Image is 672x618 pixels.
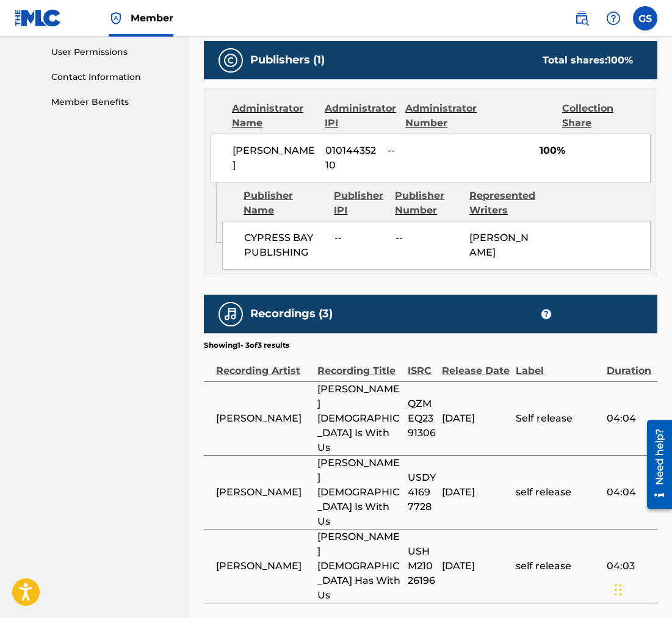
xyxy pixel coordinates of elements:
div: Release Date [442,351,510,378]
iframe: Chat Widget [611,559,672,618]
div: ISRC [408,351,436,378]
div: Drag [615,572,622,608]
img: search [574,11,589,26]
a: Member Benefits [51,96,175,109]
span: self release [516,485,601,500]
div: Administrator Number [405,101,477,131]
a: Contact Information [51,71,175,84]
span: ? [541,309,551,319]
span: -- [388,143,454,158]
iframe: Resource Center [638,415,672,514]
img: Recordings [223,307,238,322]
span: [PERSON_NAME] [DEMOGRAPHIC_DATA] Has With Us [317,530,402,603]
img: Publishers [223,53,238,68]
span: CYPRESS BAY PUBLISHING [244,231,325,260]
h5: Publishers (1) [250,53,325,67]
span: 04:03 [607,559,651,573]
span: QZMEQ2391306 [408,397,436,440]
span: Self release [516,411,601,426]
span: 04:04 [607,485,651,500]
span: [PERSON_NAME] [469,232,529,258]
div: Publisher IPI [334,189,386,218]
span: Member [131,11,173,25]
span: 100% [540,143,650,158]
div: Collection Share [562,101,625,131]
span: [DATE] [442,559,510,573]
div: Publisher Name [244,189,325,218]
span: USDY41697728 [408,470,436,514]
p: Showing 1 - 3 of 3 results [204,340,289,351]
span: [DATE] [442,485,510,500]
span: self release [516,559,601,573]
span: [PERSON_NAME] [216,485,311,500]
h5: Recordings (3) [250,307,333,321]
img: Top Rightsholder [109,11,123,26]
span: -- [396,231,460,245]
div: Total shares: [543,53,633,68]
div: Represented Writers [469,189,535,218]
span: 04:04 [607,411,651,426]
span: [PERSON_NAME] [233,143,316,173]
div: User Menu [633,6,657,31]
div: Administrator Name [232,101,316,131]
span: [PERSON_NAME] [216,411,311,426]
img: MLC Logo [15,9,62,27]
span: -- [334,231,386,245]
span: [PERSON_NAME] [DEMOGRAPHIC_DATA] Is With Us [317,456,402,529]
span: [PERSON_NAME] [216,559,311,573]
div: Label [516,351,601,378]
img: help [606,11,621,26]
span: USHM21026196 [408,544,436,588]
span: 01014435210 [325,143,378,173]
a: User Permissions [51,46,175,59]
span: 100 % [607,54,633,66]
div: Recording Artist [216,351,311,378]
div: Duration [607,351,651,378]
div: Recording Title [317,351,402,378]
a: Public Search [569,6,594,31]
span: [PERSON_NAME] [DEMOGRAPHIC_DATA] Is With Us [317,382,402,455]
div: Administrator IPI [325,101,396,131]
span: [DATE] [442,411,510,426]
div: Help [601,6,626,31]
div: Publisher Number [395,189,460,218]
